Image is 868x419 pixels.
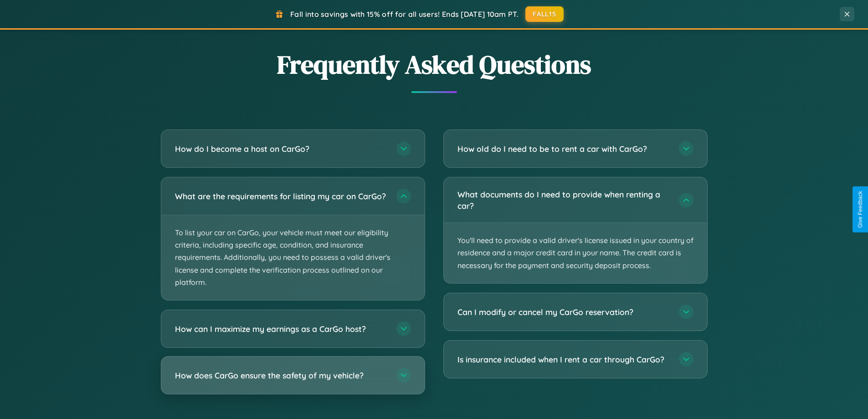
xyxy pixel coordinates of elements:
[457,189,670,211] h3: What documents do I need to provide when renting a car?
[857,191,863,228] div: Give Feedback
[175,191,387,202] h3: What are the requirements for listing my car on CarGo?
[457,306,670,318] h3: Can I modify or cancel my CarGo reservation?
[175,323,387,335] h3: How can I maximize my earnings as a CarGo host?
[175,370,387,381] h3: How does CarGo ensure the safety of my vehicle?
[161,47,708,82] h2: Frequently Asked Questions
[175,143,387,155] h3: How do I become a host on CarGo?
[457,143,670,155] h3: How old do I need to be to rent a car with CarGo?
[290,10,519,19] span: Fall into savings with 15% off for all users! Ends [DATE] 10am PT.
[161,215,425,300] p: To list your car on CarGo, your vehicle must meet our eligibility criteria, including specific ag...
[525,6,564,22] button: FALL15
[457,354,670,365] h3: Is insurance included when I rent a car through CarGo?
[444,223,707,283] p: You'll need to provide a valid driver's license issued in your country of residence and a major c...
